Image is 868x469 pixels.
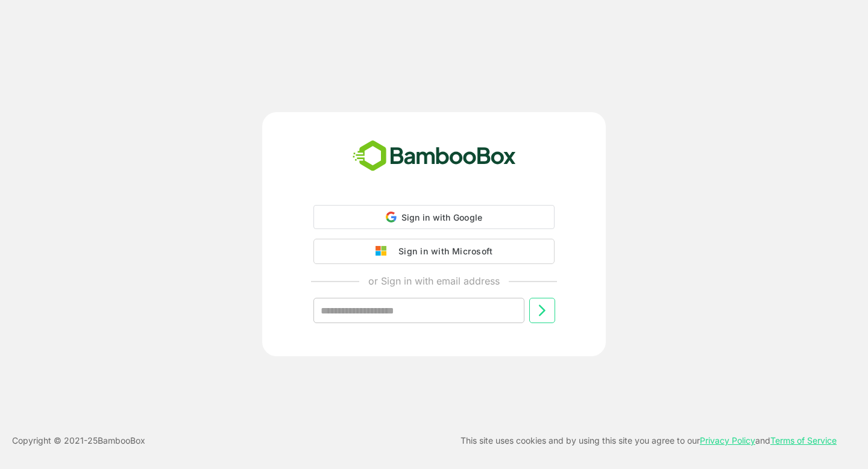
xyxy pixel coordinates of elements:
[461,433,837,448] p: This site uses cookies and by using this site you agree to our and
[368,274,500,288] p: or Sign in with email address
[12,433,145,448] p: Copyright © 2021- 25 BambooBox
[313,205,555,229] div: Sign in with Google
[346,136,523,176] img: bamboobox
[376,246,392,257] img: google
[313,239,555,264] button: Sign in with Microsoft
[770,435,837,445] a: Terms of Service
[401,212,483,222] span: Sign in with Google
[700,435,755,445] a: Privacy Policy
[392,244,492,259] div: Sign in with Microsoft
